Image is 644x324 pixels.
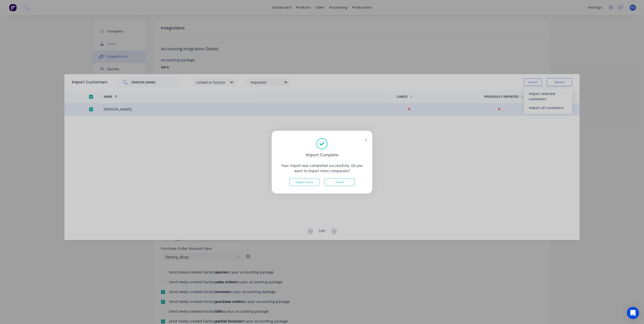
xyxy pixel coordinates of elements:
[279,163,365,173] div: Your import was completed successfully. Do you want to import more companies?
[627,307,639,319] div: Open Intercom Messenger
[325,178,355,186] button: Finish
[279,152,365,158] div: Import Complete
[289,178,319,186] button: Import more
[9,4,17,11] img: Factory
